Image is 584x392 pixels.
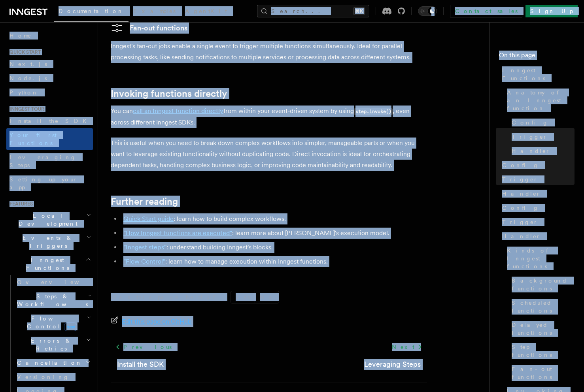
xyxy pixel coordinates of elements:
[185,8,227,14] span: AgentKit
[111,88,227,99] a: Invoking functions directly
[508,130,575,144] a: Trigger
[508,340,575,362] a: Step functions
[14,315,87,330] span: Flow Control
[354,108,393,115] code: step.invoke()
[418,6,437,16] button: Toggle dark mode
[6,234,86,250] span: Events & Triggers
[6,85,93,100] a: Python
[121,242,427,253] li: : understand building Inngest's blocks.
[111,138,427,171] p: This is useful when you need to break down complex workflows into simpler, manageable parts or wh...
[6,114,93,128] a: Install the SDK
[121,256,427,267] li: : learn how to manage execution within Inngest functions.
[17,374,69,380] span: Versioning
[499,172,575,187] a: Trigger
[123,243,166,251] a: "Inngest steps"
[450,5,522,17] a: Contact sales
[512,321,575,337] span: Delayed functions
[508,115,575,130] a: Config
[9,132,57,146] span: Your first Functions
[14,337,86,352] span: Errors & Retries
[353,7,365,15] kbd: ⌘K
[59,8,124,14] span: Documentation
[121,228,427,239] li: : learn more about [PERSON_NAME]'s execution model.
[507,247,575,270] span: Kinds of Inngest functions
[117,359,164,370] a: Install the SDK
[121,213,427,224] li: : learn how to build complex workflows.
[14,311,93,334] button: Flow Controlnew
[6,28,93,43] a: Home
[64,322,77,331] span: new
[14,356,93,370] button: Cancellation
[502,161,539,169] span: Config
[9,89,38,96] span: Python
[504,85,575,115] a: Anatomy of an Inngest function
[14,359,82,367] span: Cancellation
[499,201,575,215] a: Config
[508,273,575,296] a: Background functions
[6,256,85,272] span: Inngest Functions
[231,291,255,303] button: Yes
[14,289,93,311] button: Steps & Workflows
[123,229,232,237] a: "How Inngest functions are executed"
[14,292,88,308] span: Steps & Workflows
[180,2,232,21] a: AgentKit
[508,296,575,318] a: Scheduled functions
[512,277,575,292] span: Background functions
[6,57,93,71] a: Next.js
[499,51,575,63] h4: On this page
[9,176,77,190] span: Setting up your app
[122,316,192,327] span: Edit this page on GitHub
[111,196,178,207] a: Further reading
[508,318,575,340] a: Delayed functions
[9,75,47,81] span: Node.js
[499,187,575,201] a: Handler
[502,175,538,183] span: Trigger
[525,5,578,17] a: Sign Up
[6,49,41,55] span: Quick start
[502,204,539,212] span: Config
[502,66,575,82] span: Inngest Functions
[6,106,44,112] span: Inngest tour
[123,215,174,222] a: Quick Start guide
[257,5,369,17] button: Search...⌘K
[499,63,575,85] a: Inngest Functions
[6,128,93,150] a: Your first Functions
[14,275,93,289] a: Overview
[255,291,279,303] button: No
[508,144,575,158] a: Handler
[129,2,180,21] a: Examples
[6,231,93,253] button: Events & Triggers
[6,201,33,207] span: Features
[9,118,91,124] span: Install the SDK
[9,32,32,40] span: Home
[14,370,93,384] a: Versioning
[507,89,575,112] span: Anatomy of an Inngest function
[512,133,548,141] span: Trigger
[508,362,575,384] a: Fan-out functions
[499,158,575,172] a: Config
[364,359,421,370] a: Leveraging Steps
[6,253,93,275] button: Inngest Functions
[502,232,541,240] span: Handler
[111,316,192,327] a: Edit this page on GitHub
[9,61,47,67] span: Next.js
[111,22,187,34] a: Fan-out functions
[512,299,575,315] span: Scheduled functions
[504,243,575,273] a: Kinds of Inngest functions
[512,147,550,155] span: Handler
[111,293,221,301] p: Was this page helpful?
[512,365,575,381] span: Fan-out functions
[499,229,575,243] a: Handler
[111,106,427,128] p: You can from within your event-driven system by using , even across different Inngest SDKs.
[502,218,538,226] span: Trigger
[6,71,93,85] a: Node.js
[123,258,165,265] a: "Flow Control"
[499,215,575,229] a: Trigger
[502,190,541,198] span: Handler
[6,172,93,194] a: Setting up your app
[17,279,98,285] span: Overview
[512,119,548,126] span: Config
[387,340,427,354] a: Next
[14,334,93,356] button: Errors & Retries
[111,340,176,354] a: Previous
